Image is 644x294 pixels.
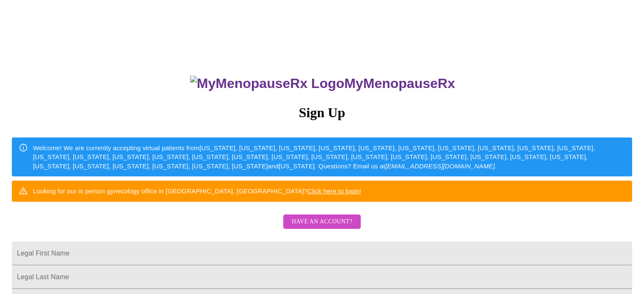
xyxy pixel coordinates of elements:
h3: MyMenopauseRx [13,76,633,91]
div: Welcome! We are currently accepting virtual patients from [US_STATE], [US_STATE], [US_STATE], [US... [33,140,625,174]
h3: Sign Up [12,105,632,121]
div: Looking for our in person gynecology office in [GEOGRAPHIC_DATA], [GEOGRAPHIC_DATA]? [33,183,361,199]
img: MyMenopauseRx Logo [190,76,344,91]
a: Have an account? [281,224,363,231]
button: Have an account? [283,214,361,229]
span: Have an account? [292,217,352,227]
a: Click here to login! [307,187,361,195]
em: [EMAIL_ADDRESS][DOMAIN_NAME] [385,162,495,170]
